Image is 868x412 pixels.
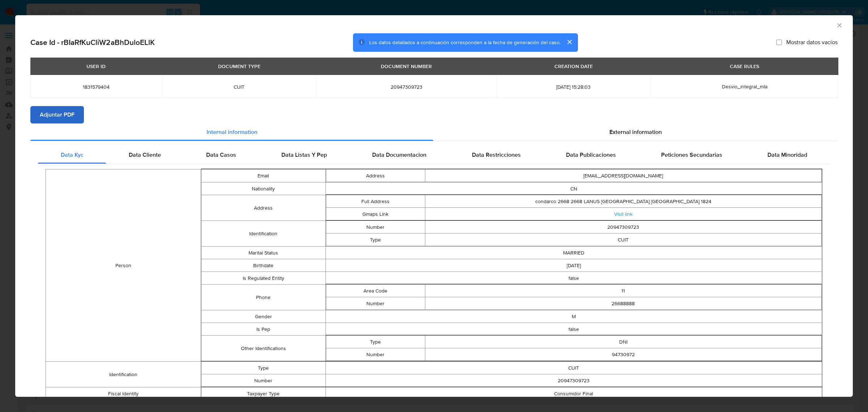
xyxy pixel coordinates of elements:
[767,151,807,159] span: Data Minoridad
[326,195,425,208] td: Full Address
[201,195,325,221] td: Address
[376,60,436,72] div: DOCUMENT NUMBER
[550,60,597,72] div: CREATION DATE
[326,208,425,220] td: Gmaps Link
[46,387,201,400] td: Fiscal Identity
[171,84,308,90] span: CUIT
[46,362,201,387] td: Identification
[325,323,822,336] td: false
[836,22,842,28] button: Cerrar ventana
[326,297,425,310] td: Number
[201,323,325,336] td: Is Pep
[325,247,822,259] td: MARRIED
[201,272,325,285] td: Is Regulated Entity
[505,84,642,90] span: [DATE] 15:28:03
[326,234,425,246] td: Type
[326,221,425,234] td: Number
[614,210,633,218] a: Visit link
[722,83,767,90] span: Desvio_integral_mla
[201,169,325,182] td: Email
[201,374,325,387] td: Number
[325,259,822,272] td: [DATE]
[40,107,75,123] span: Adjuntar PDF
[201,221,325,247] td: Identification
[325,387,822,400] td: Consumidor Final
[325,182,822,195] td: CN
[609,128,662,136] span: External information
[15,15,853,397] div: closure-recommendation-modal
[206,151,236,159] span: Data Casos
[372,151,426,159] span: Data Documentacion
[39,84,153,90] span: 1831579404
[425,285,821,297] td: 11
[207,128,258,136] span: Internal information
[425,169,821,182] td: [EMAIL_ADDRESS][DOMAIN_NAME]
[46,169,201,362] td: Person
[201,182,325,195] td: Nationality
[201,387,325,400] td: Taxpayer Type
[661,151,722,159] span: Peticiones Secundarias
[425,221,821,234] td: 20947309723
[326,336,425,348] td: Type
[281,151,327,159] span: Data Listas Y Pep
[425,234,821,246] td: CUIT
[201,310,325,323] td: Gender
[325,362,822,374] td: CUIT
[214,60,265,72] div: DOCUMENT TYPE
[561,33,578,51] button: cerrar
[129,151,161,159] span: Data Cliente
[786,39,838,46] span: Mostrar datos vacíos
[201,285,325,310] td: Phone
[566,151,616,159] span: Data Publicaciones
[425,348,821,361] td: 94730972
[201,362,325,374] td: Type
[325,374,822,387] td: 20947309723
[425,195,821,208] td: condarco 2668 2668 LANUS [GEOGRAPHIC_DATA] [GEOGRAPHIC_DATA] 1824
[30,38,155,47] h2: Case Id - rBIaRfKuCliW2aBhDuloELlK
[38,146,830,164] div: Detailed internal info
[201,336,325,361] td: Other Identifications
[61,151,84,159] span: Data Kyc
[30,106,84,123] button: Adjuntar PDF
[201,247,325,259] td: Marital Status
[201,259,325,272] td: Birthdate
[325,272,822,285] td: false
[472,151,521,159] span: Data Restricciones
[326,285,425,297] td: Area Code
[30,123,838,141] div: Detailed info
[425,336,821,348] td: DNI
[326,348,425,361] td: Number
[82,60,110,72] div: USER ID
[325,84,488,90] span: 20947309723
[726,60,763,72] div: CASE RULES
[425,297,821,310] td: 26688888
[776,39,782,45] input: Mostrar datos vacíos
[326,169,425,182] td: Address
[369,39,561,46] span: Los datos detallados a continuación corresponden a la fecha de generación del caso.
[325,310,822,323] td: M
